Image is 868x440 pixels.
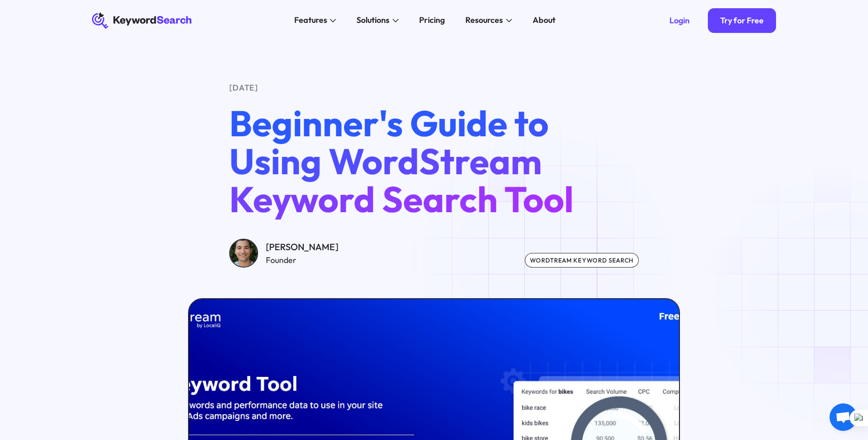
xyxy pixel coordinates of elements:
[525,253,639,267] div: wordtream keyword search
[419,14,445,27] div: Pricing
[830,403,857,431] a: Open chat
[526,12,561,29] a: About
[266,240,339,254] div: [PERSON_NAME]
[708,8,776,33] a: Try for Free
[356,14,389,27] div: Solutions
[229,101,573,221] span: Beginner's Guide to Using WordStream Keyword Search Tool
[465,14,503,27] div: Resources
[657,8,702,33] a: Login
[266,254,339,267] div: Founder
[413,12,451,29] a: Pricing
[229,82,639,94] div: [DATE]
[669,16,690,26] div: Login
[533,14,555,27] div: About
[720,16,764,26] div: Try for Free
[294,14,327,27] div: Features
